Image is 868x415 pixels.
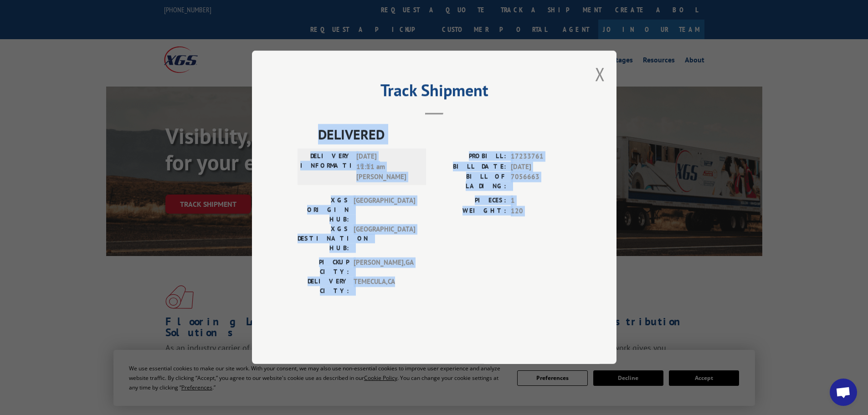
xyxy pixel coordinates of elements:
span: TEMECULA , CA [354,277,415,296]
span: DELIVERED [318,124,571,145]
span: [GEOGRAPHIC_DATA] [354,196,415,225]
div: Open chat [830,379,857,406]
label: WEIGHT: [434,206,506,216]
span: 17233761 [511,152,571,162]
h2: Track Shipment [298,84,571,101]
span: 120 [511,206,571,216]
label: DELIVERY CITY: [298,277,349,296]
label: PICKUP CITY: [298,258,349,277]
span: [DATE] [511,162,571,172]
label: XGS ORIGIN HUB: [298,196,349,225]
span: 7056663 [511,172,571,191]
span: [DATE] 11:11 am [PERSON_NAME] [356,152,418,183]
label: BILL DATE: [434,162,506,172]
label: XGS DESTINATION HUB: [298,225,349,253]
label: PROBILL: [434,152,506,162]
span: 1 [511,196,571,206]
label: PIECES: [434,196,506,206]
span: [GEOGRAPHIC_DATA] [354,225,415,253]
span: [PERSON_NAME] , GA [354,258,415,277]
label: DELIVERY INFORMATION: [300,152,352,183]
label: BILL OF LADING: [434,172,506,191]
button: Close modal [595,62,605,86]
